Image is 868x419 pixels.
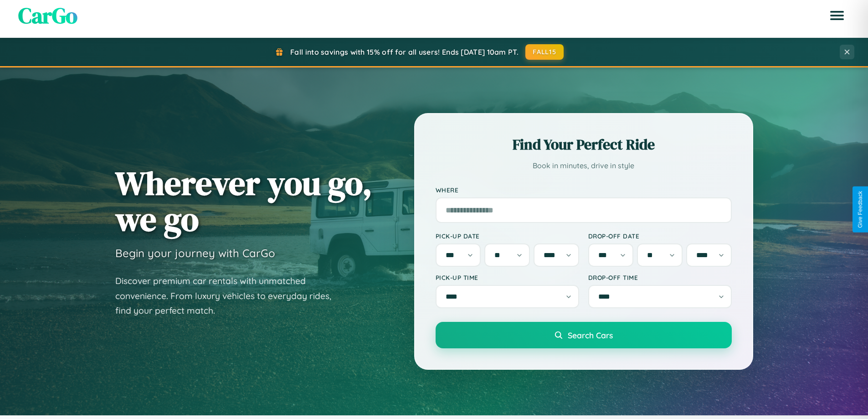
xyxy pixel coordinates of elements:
p: Discover premium car rentals with unmatched convenience. From luxury vehicles to everyday rides, ... [115,274,343,318]
label: Pick-up Time [436,274,579,281]
span: CarGo [18,0,77,31]
h3: Begin your journey with CarGo [115,246,275,260]
button: Open menu [824,3,850,28]
button: Search Cars [436,322,732,348]
h1: Wherever you go, we go [115,165,372,237]
span: Fall into savings with 15% off for all users! Ends [DATE] 10am PT. [290,47,519,57]
label: Drop-off Date [588,232,732,240]
span: Search Cars [568,330,613,340]
h2: Find Your Perfect Ride [436,134,732,155]
button: FALL15 [525,44,564,60]
p: Book in minutes, drive in style [436,159,732,172]
div: Give Feedback [857,191,863,228]
label: Where [436,186,732,194]
label: Drop-off Time [588,274,732,281]
label: Pick-up Date [436,232,579,240]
